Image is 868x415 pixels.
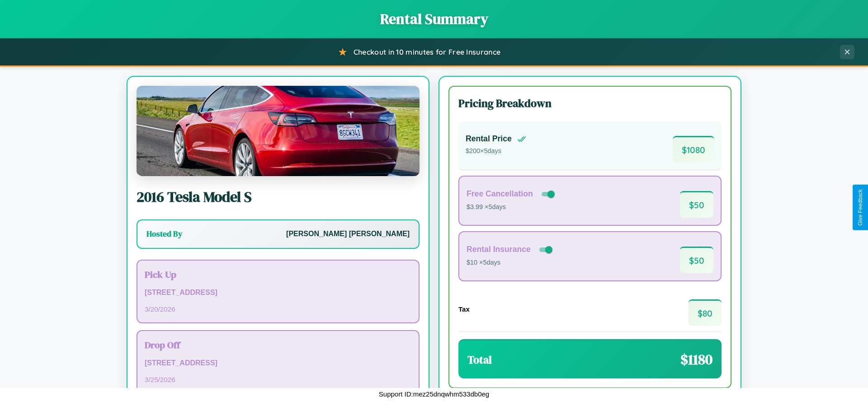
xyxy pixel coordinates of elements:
span: $ 1080 [673,136,714,163]
h1: Rental Summary [9,9,859,29]
h3: Drop Off [145,338,411,351]
h4: Free Cancellation [467,189,533,199]
p: $10 × 5 days [467,257,554,269]
h4: Tax [458,305,470,313]
p: $ 200 × 5 days [466,145,526,157]
h4: Rental Insurance [467,245,531,254]
p: [PERSON_NAME] [PERSON_NAME] [286,228,410,241]
p: [STREET_ADDRESS] [145,286,411,299]
img: Tesla Model S [137,86,420,176]
p: 3 / 20 / 2026 [145,303,411,315]
h4: Rental Price [466,134,512,144]
p: Support ID: mez25dnqwhm533db0eg [379,388,489,400]
h3: Hosted By [146,228,182,239]
span: $ 80 [689,299,722,326]
h3: Total [467,352,492,367]
p: 3 / 25 / 2026 [145,373,411,386]
p: $3.99 × 5 days [467,201,557,213]
h3: Pricing Breakdown [458,96,722,111]
span: $ 1180 [680,350,712,369]
h2: 2016 Tesla Model S [137,187,420,207]
h3: Pick Up [145,268,411,281]
span: $ 50 [680,247,713,273]
p: [STREET_ADDRESS] [145,357,411,370]
div: Give Feedback [857,189,863,226]
span: Checkout in 10 minutes for Free Insurance [354,47,500,56]
span: $ 50 [680,191,713,218]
